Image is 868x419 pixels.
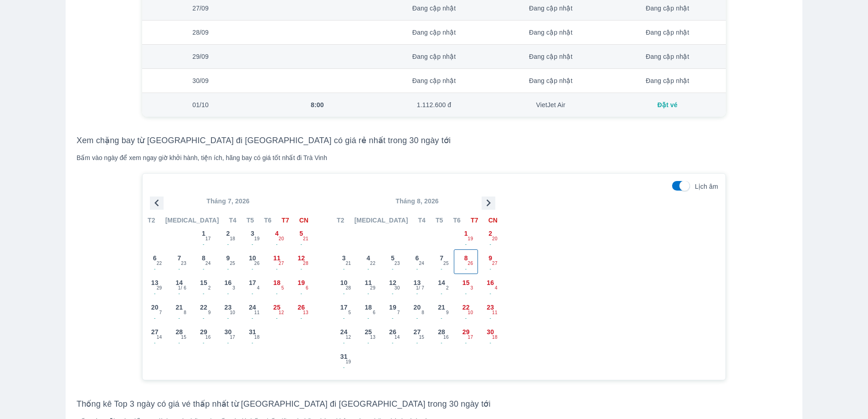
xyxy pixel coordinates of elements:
[454,249,478,274] button: 8-26
[143,197,313,206] p: Tháng 7, 2026
[478,225,503,249] button: 2-20
[471,216,478,225] span: T7
[380,274,405,299] button: 12-30
[436,216,443,225] span: T5
[282,285,284,292] span: 5
[143,315,167,322] span: -
[153,253,157,263] span: 6
[380,299,405,323] button: 19-7
[216,241,240,248] span: -
[151,278,159,287] span: 13
[375,69,492,93] td: Đang cập nhật
[375,45,492,69] td: Đang cập nhật
[356,249,381,274] button: 4-22
[216,265,240,273] span: -
[440,253,443,263] span: 7
[240,299,265,323] button: 24-11
[332,274,356,299] button: 10-28
[430,339,453,347] span: -
[273,253,281,263] span: 11
[375,21,492,45] td: Đang cập nhật
[357,339,380,347] span: -
[349,309,351,316] span: 5
[165,216,219,225] span: [MEDICAL_DATA]
[492,334,498,341] span: 18
[342,253,346,263] span: 3
[159,309,162,316] span: 7
[299,216,308,225] span: CN
[332,323,356,348] button: 24-12
[346,334,351,341] span: 12
[216,290,240,297] span: -
[405,323,430,348] button: 27-15
[365,303,372,312] span: 18
[332,339,356,347] span: -
[493,69,609,93] td: Đang cập nhật
[303,260,308,267] span: 28
[405,299,430,323] button: 20-8
[191,225,216,249] button: 1-17
[419,334,424,341] span: 15
[216,249,241,274] button: 9-25
[254,309,260,316] span: 11
[143,265,167,273] span: -
[289,274,313,299] button: 19-6
[241,241,264,248] span: -
[381,339,405,347] span: -
[216,315,240,322] span: -
[488,229,492,238] span: 2
[332,197,503,206] p: Tháng 8, 2026
[265,225,289,249] button: 4-20
[225,327,232,336] span: 30
[148,216,155,225] span: T2
[273,278,281,287] span: 18
[357,315,380,322] span: -
[438,278,445,287] span: 14
[264,216,272,225] span: T6
[429,323,454,348] button: 28-16
[157,285,162,292] span: 29
[488,216,498,225] span: CN
[216,225,241,249] button: 2-18
[454,315,478,322] span: -
[289,290,313,297] span: -
[478,249,503,274] button: 9-27
[370,285,375,292] span: 29
[279,235,284,243] span: 20
[454,323,478,348] button: 29-17
[265,274,289,299] button: 18-5
[340,352,348,361] span: 31
[454,241,478,248] span: -
[493,21,609,45] td: Đang cập nhật
[406,315,429,322] span: -
[157,334,162,341] span: 14
[395,260,400,267] span: 23
[346,358,351,366] span: 19
[191,249,216,274] button: 8-24
[205,334,211,341] span: 16
[143,323,167,348] button: 27-14
[389,327,396,336] span: 26
[257,285,260,292] span: 4
[492,260,498,267] span: 27
[254,260,260,267] span: 26
[332,290,356,297] span: -
[168,315,191,322] span: -
[468,235,473,243] span: 19
[464,253,468,263] span: 8
[357,265,380,273] span: -
[175,327,183,336] span: 28
[298,303,305,312] span: 26
[230,260,235,267] span: 25
[289,249,313,274] button: 12-28
[205,260,211,267] span: 24
[500,100,602,109] div: VietJet Air
[438,327,445,336] span: 28
[208,309,211,316] span: 9
[487,278,494,287] span: 16
[493,45,609,69] td: Đang cập nhật
[303,235,308,243] span: 21
[226,253,230,263] span: 9
[279,260,284,267] span: 27
[454,225,478,249] button: 1-19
